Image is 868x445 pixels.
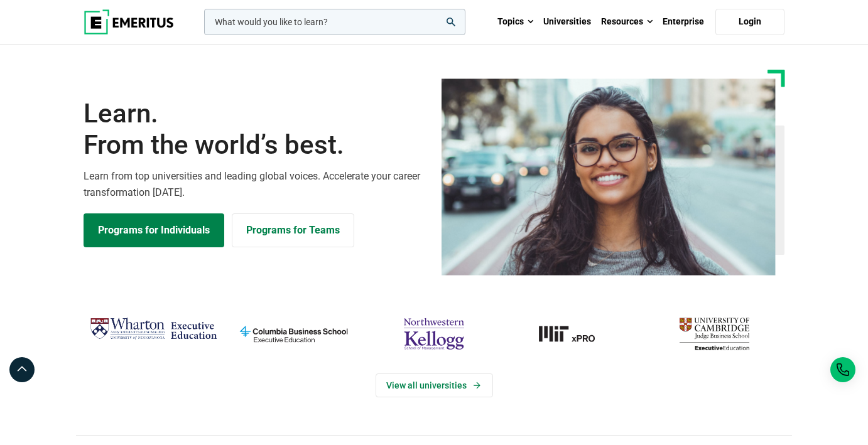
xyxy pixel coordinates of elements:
[204,9,465,35] input: woocommerce-product-search-field-0
[84,168,426,200] p: Learn from top universities and leading global voices. Accelerate your career transformation [DATE].
[651,313,778,355] img: cambridge-judge-business-school
[511,313,638,355] a: MIT-xPRO
[232,213,354,247] a: Explore for Business
[84,98,426,161] h1: Learn.
[442,78,776,276] img: Learn from the world's best
[511,313,638,355] img: MIT xPRO
[90,313,217,345] img: Wharton Executive Education
[370,313,497,355] img: northwestern-kellogg
[715,9,784,35] a: Login
[84,129,426,161] span: From the world’s best.
[84,213,224,247] a: Explore Programs
[376,373,493,397] a: View Universities
[230,313,357,355] img: columbia-business-school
